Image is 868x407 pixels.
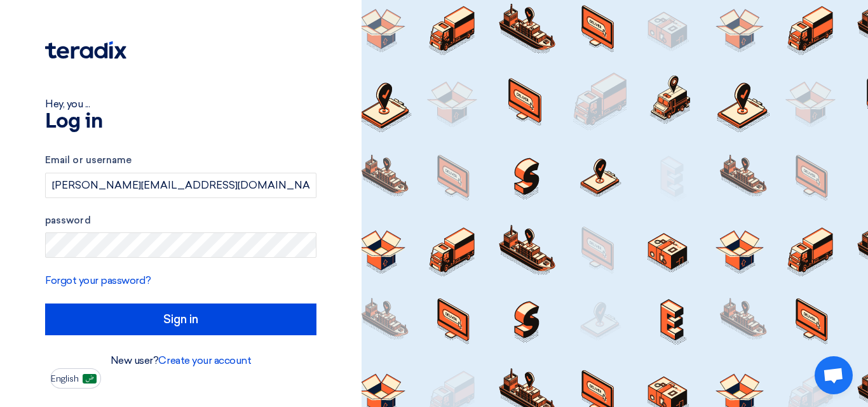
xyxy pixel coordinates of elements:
[51,373,79,384] font: English
[45,154,132,166] font: Email or username
[45,274,151,286] a: Forgot your password?
[815,356,853,394] a: Open chat
[45,215,91,226] font: password
[45,304,316,335] input: Sign in
[111,354,159,366] font: New user?
[158,354,251,366] a: Create your account
[45,112,102,132] font: Log in
[45,98,90,110] font: Hey, you ...
[45,41,126,59] img: Teradix logo
[45,173,316,198] input: Enter your business email or username
[83,374,97,384] img: ar-AR.png
[50,368,101,389] button: English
